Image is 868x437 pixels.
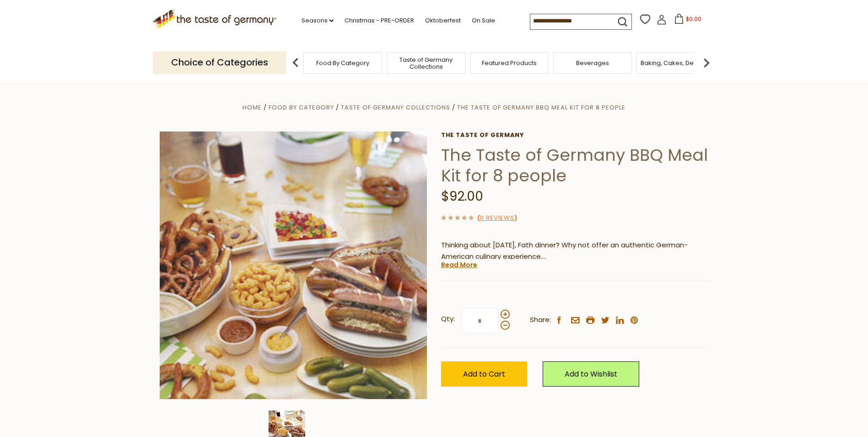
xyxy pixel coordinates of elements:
[441,187,483,205] span: $92.00
[286,54,305,72] img: previous arrow
[441,145,709,186] h1: The Taste of Germany BBQ Meal Kit for 8 people
[530,314,551,326] span: Share:
[576,60,609,66] a: Beverages
[316,60,369,66] a: Food By Category
[441,260,477,269] a: Read More
[641,60,712,66] a: Baking, Cakes, Desserts
[243,103,262,112] a: Home
[477,213,517,222] span: ( )
[686,15,701,23] span: $0.00
[669,14,707,27] button: $0.00
[345,16,414,26] a: Christmas - PRE-ORDER
[389,56,463,70] a: Taste of Germany Collections
[543,361,639,387] a: Add to Wishlist
[269,103,334,112] a: Food By Category
[480,213,514,223] a: 0 Reviews
[302,16,334,26] a: Seasons
[441,361,527,387] button: Add to Cart
[697,54,716,72] img: next arrow
[463,369,505,379] span: Add to Cart
[482,60,537,66] a: Featured Products
[457,103,625,112] a: The Taste of Germany BBQ Meal Kit for 8 people
[441,131,709,139] a: The Taste of Germany
[160,131,427,399] img: The Taste of Germany BBQ Meal Kit for 8 people
[425,16,461,26] a: Oktoberfest
[441,240,709,262] p: Thinking about [DATE], Fath dinner? Why not offer an authentic German-American culinary experience.
[341,103,450,112] a: Taste of Germany Collections
[441,313,455,325] strong: Qty:
[472,16,495,26] a: On Sale
[153,51,286,74] p: Choice of Categories
[461,308,499,333] input: Qty:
